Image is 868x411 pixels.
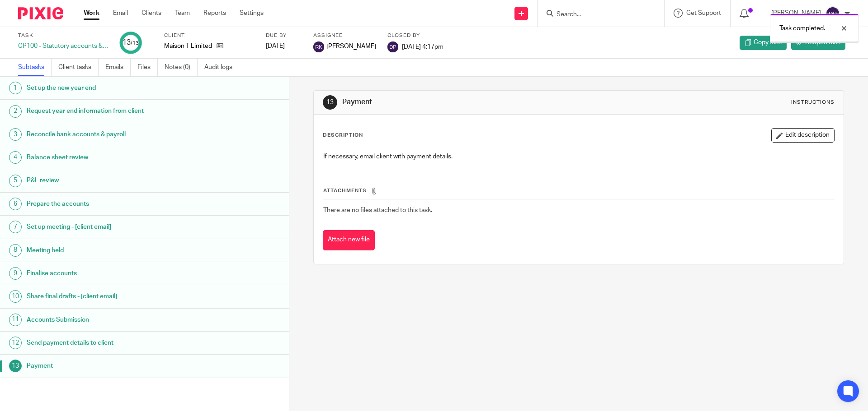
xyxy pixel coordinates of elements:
div: 5 [9,175,22,187]
div: [DATE] [266,42,302,51]
div: 9 [9,267,22,280]
p: Maison T Limited [164,42,212,51]
label: Assignee [313,32,376,39]
a: Work [84,9,99,18]
p: If necessary, email client with payment details. [323,152,834,161]
span: [PERSON_NAME] [326,42,376,51]
h1: Accounts Submission [27,313,196,327]
a: Team [175,9,190,18]
div: 8 [9,244,22,257]
div: 2 [9,105,22,118]
h1: Payment [27,359,196,373]
img: Pixie [18,7,63,19]
h1: P&L review [27,174,196,187]
a: Client tasks [58,59,99,76]
h1: Send payment details to client [27,336,196,350]
h1: Share final drafts - [client email] [27,290,196,303]
button: Edit description [771,128,835,143]
a: Reports [203,9,226,18]
div: 7 [9,221,22,233]
h1: Set up the new year end [27,81,196,95]
div: 4 [9,151,22,164]
label: Due by [266,32,302,39]
div: 1 [9,82,22,94]
h1: Reconcile bank accounts & payroll [27,128,196,141]
span: [DATE] 4:17pm [402,43,443,50]
div: Instructions [791,99,835,106]
div: 6 [9,198,22,210]
label: Closed by [387,32,443,39]
div: 13 [323,95,337,110]
h1: Prepare the accounts [27,197,196,211]
label: Client [164,32,255,39]
div: CP100 - Statutory accounts & tax return - [DATE] [18,42,108,51]
p: Task completed. [779,24,825,33]
h1: Request year end information from client [27,104,196,118]
div: 11 [9,314,22,326]
a: Settings [240,9,264,18]
div: 13 [123,37,139,48]
a: Notes (0) [165,59,198,76]
h1: Payment [342,97,598,107]
p: Description [323,132,363,139]
h1: Finalise accounts [27,267,196,280]
button: Attach new file [323,230,375,250]
span: Attachments [323,188,367,193]
h1: Set up meeting - [client email] [27,220,196,234]
a: Emails [105,59,131,76]
div: 12 [9,337,22,349]
a: Audit logs [204,59,239,76]
span: There are no files attached to this task. [323,207,432,213]
a: Clients [142,9,161,18]
a: Files [137,59,158,76]
img: svg%3E [826,6,840,21]
a: Subtasks [18,59,52,76]
div: 13 [9,360,22,372]
img: svg%3E [387,42,398,52]
a: Email [113,9,128,18]
div: 10 [9,290,22,303]
img: svg%3E [313,42,324,52]
label: Task [18,32,108,39]
h1: Meeting held [27,244,196,257]
small: /13 [131,41,139,46]
h1: Balance sheet review [27,151,196,164]
div: 3 [9,128,22,141]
